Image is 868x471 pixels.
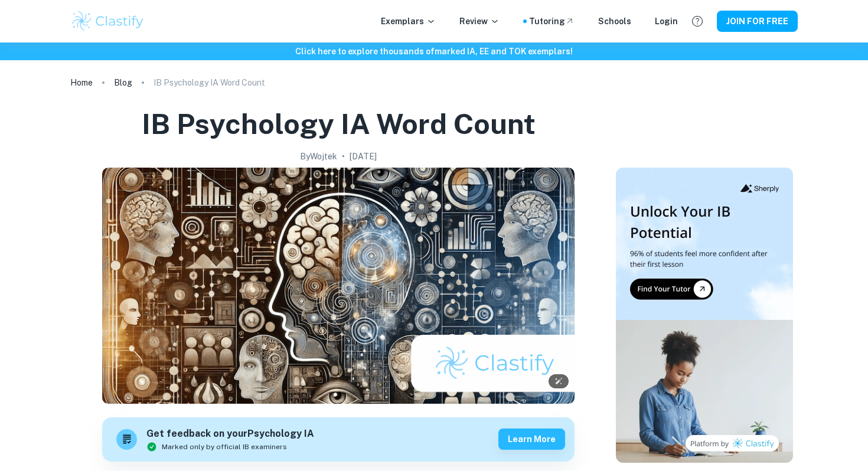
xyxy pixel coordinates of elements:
[154,76,265,89] p: IB Psychology IA Word Count
[162,441,287,452] span: Marked only by official IB examiners
[717,11,798,32] button: JOIN FOR FREE
[102,417,575,462] a: Get feedback on yourPsychology IAMarked only by official IB examinersLearn more
[616,168,793,463] img: Thumbnail
[146,427,314,441] h6: Get feedback on your Psychology IA
[529,15,575,28] a: Tutoring
[2,45,866,58] h6: Click here to explore thousands of marked IA, EE and TOK exemplars !
[102,168,575,404] img: IB Psychology IA Word Count cover image
[655,15,678,28] a: Login
[300,150,337,163] h2: By Wojtek
[687,11,707,31] button: Help and Feedback
[70,74,93,91] a: Home
[142,105,536,143] h1: IB Psychology IA Word Count
[70,9,145,33] img: Clastify logo
[350,150,377,163] h2: [DATE]
[498,429,565,450] button: Learn more
[459,15,500,28] p: Review
[598,15,631,28] a: Schools
[381,15,436,28] p: Exemplars
[114,74,132,91] a: Blog
[342,150,345,163] p: •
